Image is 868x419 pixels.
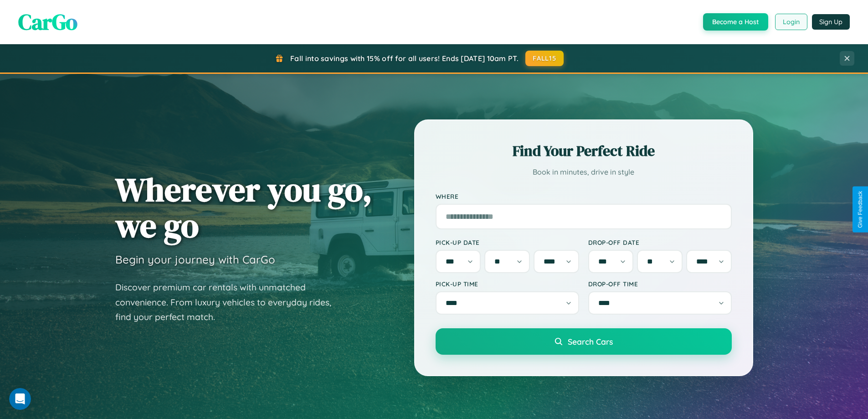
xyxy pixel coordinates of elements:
div: Give Feedback [857,191,863,228]
label: Where [436,192,732,200]
button: Login [775,14,807,30]
h3: Begin your journey with CarGo [115,253,275,266]
h1: Wherever you go, we go [115,171,372,243]
label: Drop-off Date [588,238,732,246]
label: Pick-up Date [436,238,579,246]
span: Fall into savings with 15% off for all users! Ends [DATE] 10am PT. [290,54,519,63]
label: Drop-off Time [588,280,732,288]
button: Search Cars [436,328,732,355]
label: Pick-up Time [436,280,579,288]
button: Sign Up [812,14,850,30]
iframe: Intercom live chat [9,388,31,410]
p: Book in minutes, drive in style [436,166,732,179]
p: Discover premium car rentals with unmatched convenience. From luxury vehicles to everyday rides, ... [115,280,343,325]
button: FALL15 [525,51,564,66]
h2: Find Your Perfect Ride [436,141,732,161]
span: CarGo [18,7,77,37]
button: Become a Host [703,13,768,31]
span: Search Cars [568,336,613,347]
